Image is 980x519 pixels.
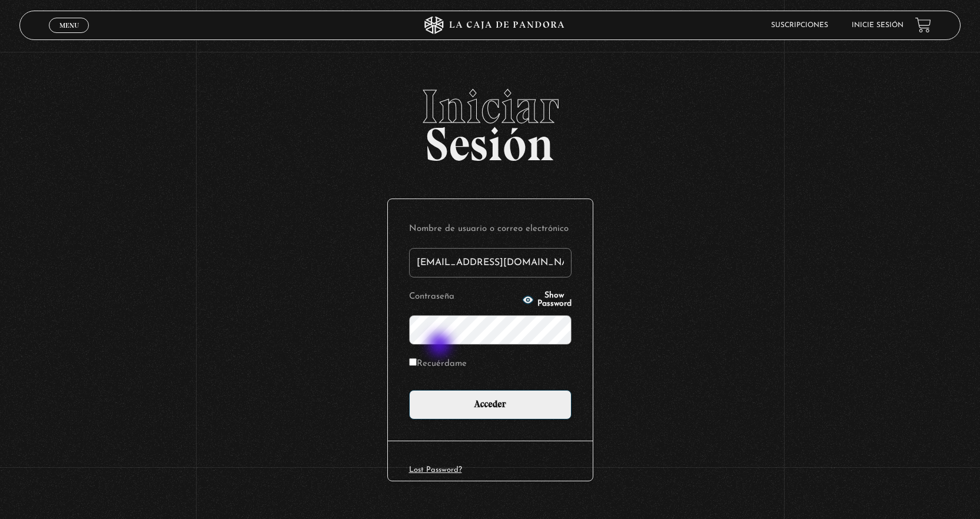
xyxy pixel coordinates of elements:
input: Recuérdame [409,358,417,366]
h2: Sesión [19,83,960,158]
label: Contraseña [409,288,519,306]
label: Recuérdame [409,355,467,373]
a: Suscripciones [771,22,828,29]
span: Cerrar [55,31,83,39]
span: Iniciar [19,83,960,130]
span: Show Password [537,292,572,308]
a: Lost Password? [409,466,462,474]
a: View your shopping cart [915,17,931,33]
a: Inicie sesión [852,22,903,29]
label: Nombre de usuario o correo electrónico [409,220,572,239]
button: Show Password [522,292,572,308]
input: Acceder [409,390,572,419]
span: Menu [59,22,79,29]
